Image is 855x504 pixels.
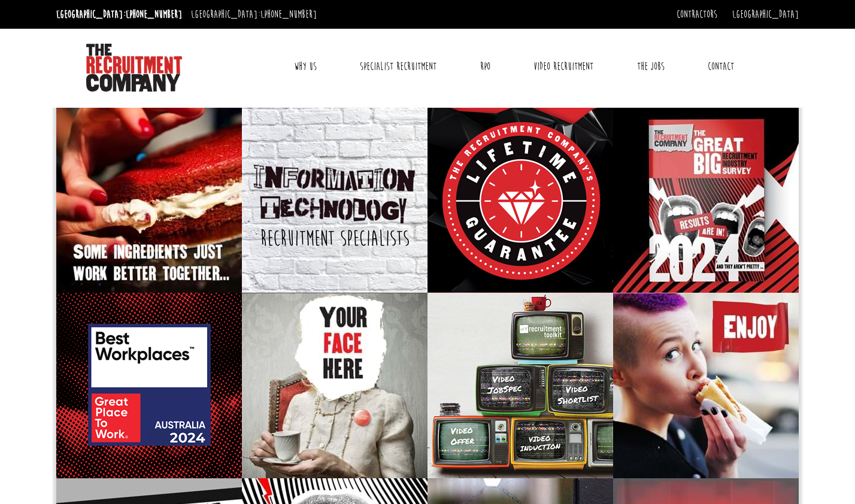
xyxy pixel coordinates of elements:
a: Video Recruitment [524,51,602,81]
li: [GEOGRAPHIC_DATA]: [53,5,185,24]
img: The Recruitment Company [86,44,182,92]
a: RPO [471,51,499,81]
a: [PHONE_NUMBER] [260,8,317,21]
li: [GEOGRAPHIC_DATA]: [188,5,320,24]
a: [PHONE_NUMBER] [126,8,182,21]
a: Contractors [677,8,717,21]
a: [GEOGRAPHIC_DATA] [732,8,799,21]
a: The Jobs [628,51,674,81]
a: Why Us [285,51,326,81]
a: Specialist Recruitment [351,51,445,81]
a: Contact [699,51,743,81]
